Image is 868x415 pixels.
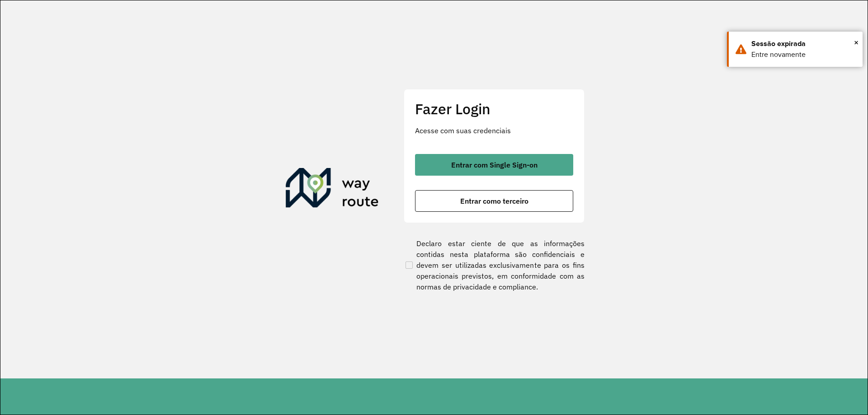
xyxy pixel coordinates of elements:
button: button [415,190,573,212]
p: Acesse com suas credenciais [415,125,573,136]
span: Entrar como terceiro [460,197,528,205]
label: Declaro estar ciente de que as informações contidas nesta plataforma são confidenciais e devem se... [404,238,585,292]
button: button [415,154,573,176]
span: × [854,36,859,49]
button: Close [854,36,859,49]
span: Entrar com Single Sign-on [451,161,538,168]
img: Roteirizador AmbevTech [286,168,379,211]
div: Sessão expirada [751,38,856,49]
div: Entre novamente [751,49,856,60]
h2: Fazer Login [415,100,573,117]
